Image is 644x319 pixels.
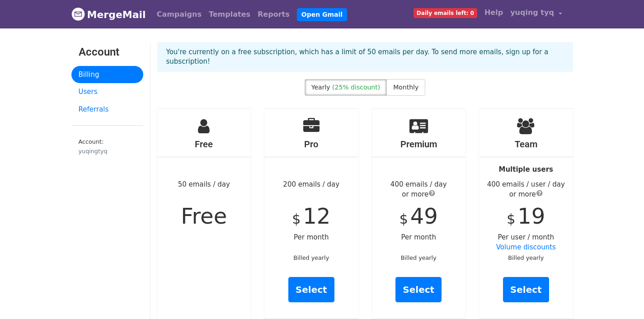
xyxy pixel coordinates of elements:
a: Referrals [71,101,143,118]
span: yuqing tyq [510,7,554,18]
small: Billed yearly [508,254,544,261]
a: MergeMail [71,5,146,24]
a: Users [71,83,143,101]
p: You're currently on a free subscription, which has a limit of 50 emails per day. To send more ema... [166,47,564,66]
strong: Multiple users [499,165,553,174]
span: $ [507,211,515,227]
a: Campaigns [153,5,205,23]
a: yuqing tyq [507,4,565,25]
a: Open Gmail [297,8,347,21]
a: Help [481,4,507,22]
div: 200 emails / day Per month [264,109,358,319]
img: MergeMail logo [71,7,85,21]
h4: Free [157,139,251,150]
span: Monthly [393,84,418,91]
h4: Team [479,139,573,150]
span: $ [292,211,301,227]
span: 12 [303,203,330,229]
span: 19 [517,203,545,229]
div: Per month [372,109,466,319]
a: Select [395,277,442,302]
div: 400 emails / day or more [372,179,466,200]
small: Billed yearly [293,254,329,261]
a: Templates [205,5,254,23]
a: Volume discounts [496,243,556,251]
a: Billing [71,66,143,84]
span: Yearly [311,84,330,91]
div: Per user / month [479,109,573,319]
span: Free [181,203,227,229]
small: Billed yearly [401,254,437,261]
span: $ [400,211,408,227]
h4: Pro [264,139,358,150]
a: Select [288,277,334,302]
h3: Account [79,46,136,59]
span: Daily emails left: 0 [414,8,477,18]
small: Account: [79,138,136,155]
div: yuqingtyq [79,147,136,155]
h4: Premium [372,139,466,150]
a: Select [503,277,549,302]
a: Reports [254,5,293,23]
div: 400 emails / user / day or more [479,179,573,200]
a: Daily emails left: 0 [410,4,481,22]
span: 49 [410,203,438,229]
span: (25% discount) [332,84,380,91]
